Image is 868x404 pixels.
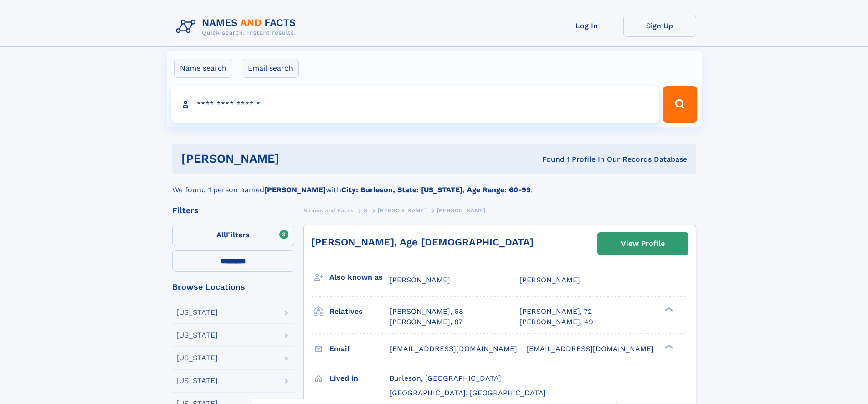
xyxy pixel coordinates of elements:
[598,233,688,255] a: View Profile
[181,153,411,164] h1: [PERSON_NAME]
[176,309,218,316] div: [US_STATE]
[172,283,294,291] div: Browse Locations
[303,205,354,216] a: Names and Facts
[311,236,534,248] a: [PERSON_NAME], Age [DEMOGRAPHIC_DATA]
[623,15,696,37] a: Sign Up
[172,15,303,39] img: Logo Names and Facts
[519,276,580,284] span: [PERSON_NAME]
[364,207,368,214] span: S
[216,230,226,239] span: All
[519,317,593,327] a: [PERSON_NAME], 49
[172,206,294,215] div: Filters
[437,207,486,214] span: [PERSON_NAME]
[390,374,501,383] span: Burleson, [GEOGRAPHIC_DATA]
[174,59,232,78] label: Name search
[171,86,659,123] input: search input
[341,185,531,194] b: City: Burleson, State: [US_STATE], Age Range: 60-99
[390,317,462,327] a: [PERSON_NAME], 87
[378,207,426,214] span: [PERSON_NAME]
[329,270,390,285] h3: Also known as
[663,307,673,312] div: ❯
[621,233,665,254] div: View Profile
[329,371,390,386] h3: Lived in
[390,344,517,353] span: [EMAIL_ADDRESS][DOMAIN_NAME]
[364,205,368,216] a: S
[264,185,326,194] b: [PERSON_NAME]
[329,304,390,319] h3: Relatives
[172,225,294,246] label: Filters
[526,344,654,353] span: [EMAIL_ADDRESS][DOMAIN_NAME]
[390,307,463,317] a: [PERSON_NAME], 68
[172,174,696,195] div: We found 1 person named with .
[329,341,390,357] h3: Email
[176,332,218,339] div: [US_STATE]
[242,59,299,78] label: Email search
[390,276,450,284] span: [PERSON_NAME]
[390,389,546,397] span: [GEOGRAPHIC_DATA], [GEOGRAPHIC_DATA]
[519,307,592,317] a: [PERSON_NAME], 72
[378,205,426,216] a: [PERSON_NAME]
[176,377,218,384] div: [US_STATE]
[663,86,697,123] button: Search Button
[411,154,687,164] div: Found 1 Profile In Our Records Database
[663,343,673,349] div: ❯
[550,15,623,37] a: Log In
[176,354,218,362] div: [US_STATE]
